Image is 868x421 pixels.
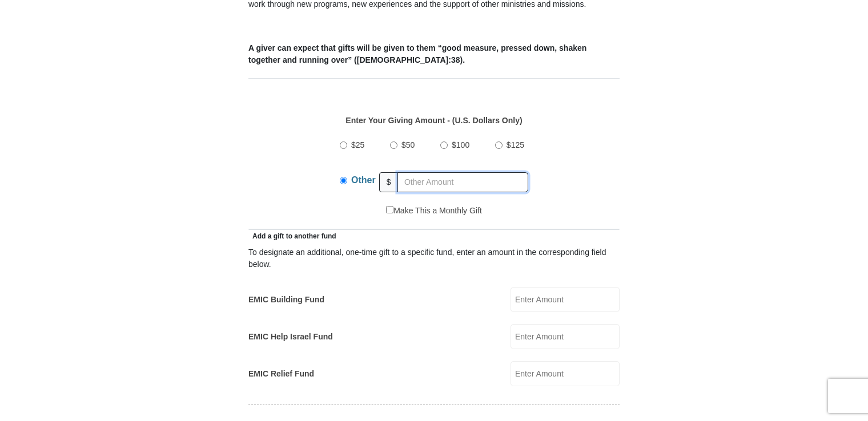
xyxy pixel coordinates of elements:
label: EMIC Relief Fund [248,368,314,380]
span: $ [379,172,399,192]
input: Other Amount [397,172,528,192]
span: Other [351,175,376,185]
b: A giver can expect that gifts will be given to them “good measure, pressed down, shaken together ... [248,43,586,64]
input: Enter Amount [511,324,620,349]
input: Make This a Monthly Gift [386,206,393,213]
label: EMIC Building Fund [248,294,324,306]
span: $100 [452,140,469,149]
span: Add a gift to another fund [248,232,336,240]
span: $25 [351,140,364,149]
span: $50 [401,140,415,149]
label: EMIC Help Israel Fund [248,331,333,343]
label: Make This a Monthly Gift [386,205,482,217]
strong: Enter Your Giving Amount - (U.S. Dollars Only) [345,116,522,125]
input: Enter Amount [511,287,620,312]
div: To designate an additional, one-time gift to a specific fund, enter an amount in the correspondin... [248,246,620,270]
span: $125 [507,140,524,149]
input: Enter Amount [511,361,620,386]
